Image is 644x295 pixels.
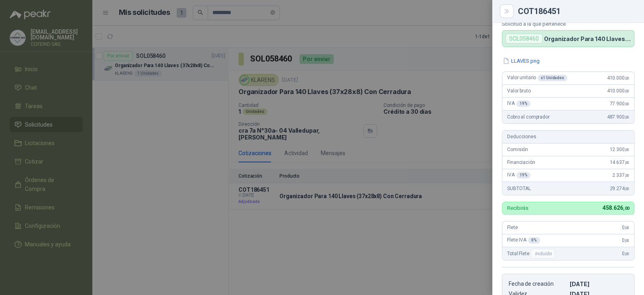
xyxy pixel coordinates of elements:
[502,57,540,65] button: LLAVES.png
[502,21,634,27] p: Solicitud a la que pertenece
[602,205,629,211] span: 458.626
[516,172,531,178] div: 19 %
[507,75,567,81] span: Valor unitario
[507,88,530,94] span: Valor bruto
[507,114,549,120] span: Cobro al comprador
[509,281,567,287] p: Fecha de creación
[507,100,530,107] span: IVA
[622,251,629,256] span: 0
[624,186,629,191] span: ,00
[609,101,629,107] span: 77.900
[624,173,629,178] span: ,00
[507,134,536,139] span: Deducciones
[624,238,629,243] span: ,00
[624,102,629,106] span: ,00
[502,6,512,16] button: Close
[518,7,634,15] div: COT186451
[505,34,542,43] div: SOL058460
[623,206,629,211] span: ,00
[622,225,629,230] span: 0
[607,114,629,120] span: 487.900
[570,281,628,287] p: [DATE]
[624,89,629,93] span: ,00
[538,75,567,81] div: x 1 Unidades
[544,35,631,42] p: Organizador Para 140 Llaves (37x28x8) Con Cerradura
[624,76,629,80] span: ,00
[507,147,528,152] span: Comisión
[624,225,629,230] span: ,00
[516,100,531,107] div: 19 %
[507,205,528,211] p: Recibirás
[507,186,531,191] span: SUBTOTAL
[507,160,535,165] span: Financiación
[507,249,556,258] span: Total Flete
[528,237,540,244] div: 0 %
[531,249,555,258] div: Incluido
[607,75,629,81] span: 410.000
[612,172,629,178] span: 2.337
[609,186,629,191] span: 29.274
[609,147,629,152] span: 12.300
[624,160,629,165] span: ,00
[609,160,629,165] span: 14.637
[507,225,518,230] span: Flete
[507,237,540,244] span: Flete IVA
[607,88,629,94] span: 410.000
[622,238,629,243] span: 0
[624,115,629,119] span: ,00
[507,172,530,178] span: IVA
[624,147,629,152] span: ,00
[624,252,629,256] span: ,00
